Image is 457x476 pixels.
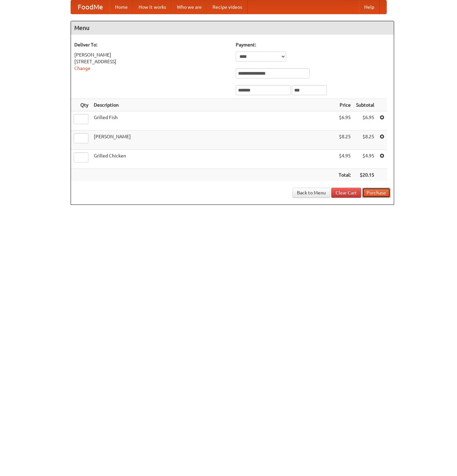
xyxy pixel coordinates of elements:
[91,150,336,169] td: Grilled Chicken
[353,99,377,111] th: Subtotal
[91,111,336,131] td: Grilled Fish
[74,51,229,58] div: [PERSON_NAME]
[91,131,336,150] td: [PERSON_NAME]
[74,66,90,71] a: Change
[71,0,110,14] a: FoodMe
[353,169,377,181] th: $20.15
[336,131,353,150] td: $8.25
[74,58,229,65] div: [STREET_ADDRESS]
[331,188,361,198] a: Clear Cart
[172,0,207,14] a: Who we are
[74,41,229,48] h5: Deliver To:
[353,111,377,131] td: $6.95
[353,131,377,150] td: $8.25
[353,150,377,169] td: $4.95
[336,99,353,111] th: Price
[336,111,353,131] td: $6.95
[336,169,353,181] th: Total:
[110,0,133,14] a: Home
[359,0,380,14] a: Help
[71,99,91,111] th: Qty
[236,41,390,48] h5: Payment:
[336,150,353,169] td: $4.95
[71,21,394,35] h4: Menu
[91,99,336,111] th: Description
[293,188,330,198] a: Back to Menu
[207,0,247,14] a: Recipe videos
[362,188,390,198] button: Purchase
[133,0,172,14] a: How it works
